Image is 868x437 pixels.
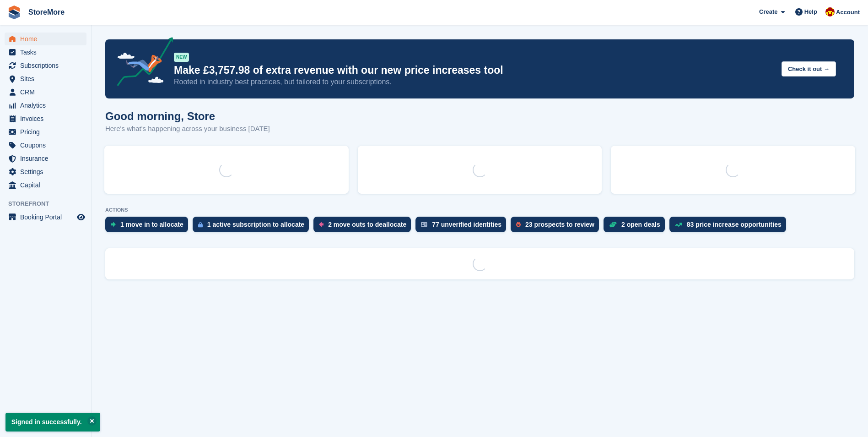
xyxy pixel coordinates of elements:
span: Capital [20,179,75,191]
span: Pricing [20,126,75,138]
img: active_subscription_to_allocate_icon-d502201f5373d7db506a760aba3b589e785aa758c864c3986d89f69b8ff3... [198,222,203,228]
span: Home [20,33,75,45]
span: Tasks [20,46,75,59]
span: CRM [20,86,75,98]
p: Signed in successfully. [5,413,100,432]
span: Storefront [8,199,91,208]
a: menu [5,59,86,72]
button: Check it out → [782,61,836,76]
div: 2 move outs to deallocate [328,221,406,228]
a: 23 prospects to review [511,217,604,237]
a: 2 open deals [604,217,669,237]
a: menu [5,33,86,45]
a: 1 move in to allocate [105,217,193,237]
span: Account [836,8,860,17]
a: menu [5,99,86,112]
a: 77 unverified identities [415,217,511,237]
a: 2 move outs to deallocate [313,217,415,237]
span: Subscriptions [20,59,75,72]
a: Preview store [75,212,86,223]
span: Booking Portal [20,211,75,224]
span: Coupons [20,139,75,152]
p: Rooted in industry best practices, but tailored to your subscriptions. [174,77,774,87]
a: menu [5,86,86,98]
img: move_ins_to_allocate_icon-fdf77a2bb77ea45bf5b3d319d69a93e2d87916cf1d5bf7949dd705db3b84f3ca.svg [111,222,116,227]
a: menu [5,139,86,152]
a: menu [5,152,86,165]
div: 23 prospects to review [525,221,594,228]
p: Here's what's happening across your business [DATE] [105,124,270,134]
a: menu [5,179,86,191]
a: 83 price increase opportunities [669,217,791,237]
a: menu [5,211,86,224]
a: StoreMore [25,5,68,20]
img: prospect-51fa495bee0391a8d652442698ab0144808aea92771e9ea1ae160a38d050c398.svg [516,222,521,227]
a: menu [5,46,86,59]
span: Create [759,7,777,16]
img: move_outs_to_deallocate_icon-f764333ba52eb49d3ac5e1228854f67142a1ed5810a6f6cc68b1a99e826820c5.svg [319,222,323,227]
span: Analytics [20,99,75,112]
span: Insurance [20,152,75,165]
div: 83 price increase opportunities [687,221,782,228]
div: NEW [174,53,189,62]
a: menu [5,165,86,178]
img: Store More Team [825,7,835,16]
span: Settings [20,165,75,178]
p: ACTIONS [105,207,854,213]
a: 1 active subscription to allocate [193,217,313,237]
img: verify_identity-adf6edd0f0f0b5bbfe63781bf79b02c33cf7c696d77639b501bdc392416b5a36.svg [421,222,427,227]
a: menu [5,72,86,85]
span: Sites [20,72,75,85]
img: price-adjustments-announcement-icon-8257ccfd72463d97f412b2fc003d46551f7dbcb40ab6d574587a9cd5c0d94... [109,37,173,89]
img: deal-1b604bf984904fb50ccaf53a9ad4b4a5d6e5aea283cecdc64d6e3604feb123c2.svg [609,221,617,228]
p: Make £3,757.98 of extra revenue with our new price increases tool [174,64,774,77]
div: 77 unverified identities [432,221,501,228]
h1: Good morning, Store [105,110,270,122]
div: 1 active subscription to allocate [207,221,304,228]
img: stora-icon-8386f47178a22dfd0bd8f6a31ec36ba5ce8667c1dd55bd0f319d3a0aa187defe.svg [7,5,21,19]
span: Invoices [20,112,75,125]
a: menu [5,126,86,138]
a: menu [5,112,86,125]
span: Help [804,7,817,16]
div: 2 open deals [621,221,660,228]
div: 1 move in to allocate [120,221,183,228]
img: price_increase_opportunities-93ffe204e8149a01c8c9dc8f82e8f89637d9d84a8eef4429ea346261dce0b2c0.svg [675,223,682,227]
